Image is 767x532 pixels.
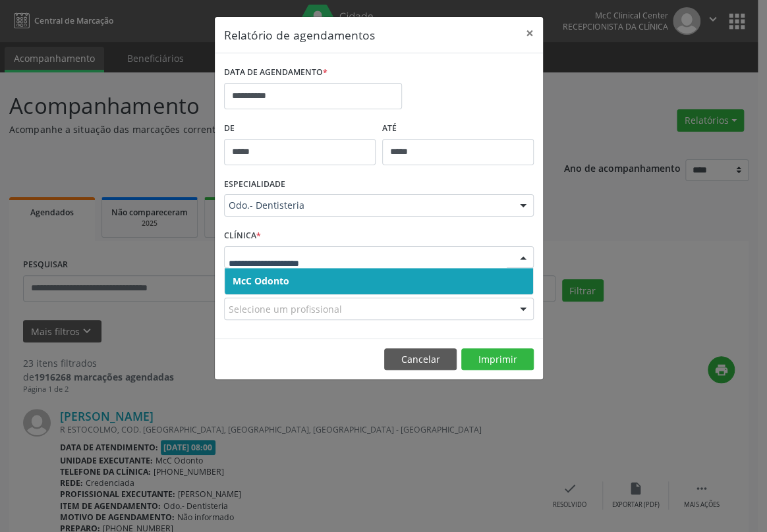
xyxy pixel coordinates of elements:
[384,348,457,371] button: Cancelar
[229,199,507,212] span: Odo.- Dentisteria
[224,63,327,83] label: DATA DE AGENDAMENTO
[224,119,376,139] label: De
[224,26,375,43] h5: Relatório de agendamentos
[517,17,543,49] button: Close
[461,348,534,371] button: Imprimir
[224,174,285,195] label: ESPECIALIDADE
[233,275,289,287] span: McC Odonto
[382,119,534,139] label: ATÉ
[229,302,342,316] span: Selecione um profissional
[224,226,261,246] label: CLÍNICA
